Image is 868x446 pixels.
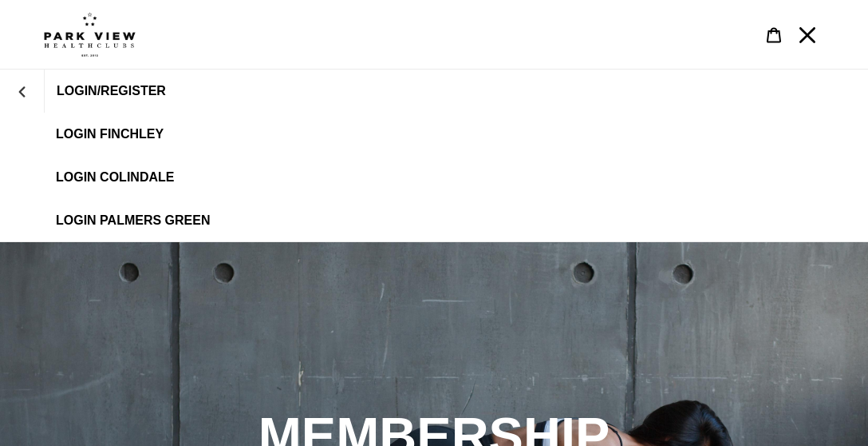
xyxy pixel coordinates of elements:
[56,170,174,185] span: LOGIN COLINDALE
[56,127,164,141] span: LOGIN FINCHLEY
[56,213,211,228] span: LOGIN PALMERS GREEN
[44,12,136,57] img: Park view health clubs is a gym near you.
[791,18,824,52] button: Menu
[57,84,166,98] span: LOGIN/REGISTER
